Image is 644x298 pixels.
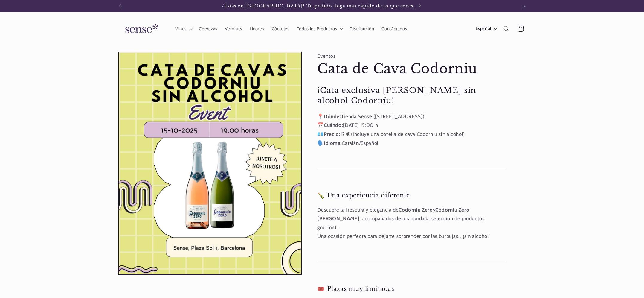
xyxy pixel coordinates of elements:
h1: Cata de Cava Codorniu [317,60,506,77]
strong: Cuándo: [324,122,343,128]
a: Cervezas [195,22,221,35]
strong: Precio: [324,131,340,137]
span: Licores [250,26,264,32]
span: Cócteles [272,26,289,32]
summary: Vinos [171,22,195,35]
a: Contáctanos [378,22,411,35]
h2: ¡Cata exclusiva [PERSON_NAME] sin alcohol Codorníu! [317,85,506,106]
span: Cervezas [199,26,217,32]
a: Licores [246,22,268,35]
img: Sense [118,20,163,37]
summary: Búsqueda [500,22,513,36]
strong: Dónde: [324,113,341,119]
a: Sense [116,18,165,40]
span: Vermuts [225,26,242,32]
media-gallery: Visor de la galería [118,52,302,275]
summary: Todos los Productos [293,22,346,35]
span: Distribución [350,26,374,32]
p: Descubre la frescura y elegancia de y , acompañados de una cuidada selección de productos gourmet... [317,206,506,241]
a: Cócteles [268,22,293,35]
button: Español [472,23,500,35]
h3: 🍾 Una experiencia diferente [317,192,506,199]
a: Distribución [346,22,378,35]
span: ¿Estás en [GEOGRAPHIC_DATA]? Tu pedido llega más rápido de lo que crees. [222,3,415,9]
span: Todos los Productos [297,26,337,32]
p: 📍 Tienda Sense ([STREET_ADDRESS]) 📅 [DATE] 19:00 h 💶 12 € (incluye una botella de cava Codorníu s... [317,112,506,148]
span: Contáctanos [381,26,407,32]
span: Español [476,25,491,32]
span: Vinos [175,26,187,32]
a: Vermuts [221,22,246,35]
strong: Idioma: [324,140,342,146]
h3: 🎟️ Plazas muy limitadas [317,285,506,293]
strong: Codorníu Zero [399,207,433,213]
